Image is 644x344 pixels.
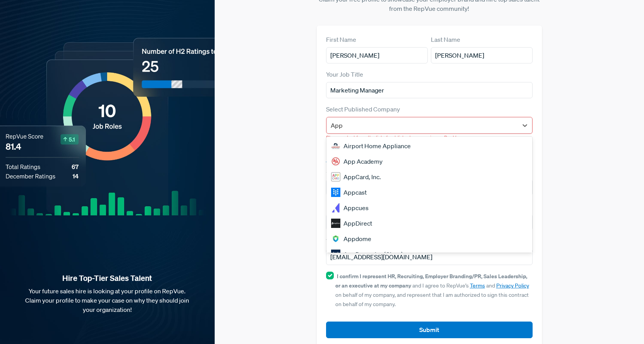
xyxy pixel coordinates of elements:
label: First Name [326,35,356,44]
button: Submit [326,322,533,338]
span: and I agree to RepVue’s and on behalf of my company, and represent that I am authorized to sign t... [335,273,529,308]
strong: I confirm I represent HR, Recruiting, Employer Branding/PR, Sales Leadership, or an executive at ... [335,272,527,289]
input: First Name [326,47,428,63]
p: Please select from the list of published companies on RepVue [326,134,533,141]
input: Title [326,82,533,98]
img: AppDirect [331,219,340,228]
img: App Academy [331,157,340,166]
div: AppDirect [326,216,533,231]
a: Privacy Policy [496,282,529,289]
label: Select Published Company [326,104,400,114]
a: Terms [470,282,485,289]
label: Work Email [326,236,357,246]
img: AppDynamics (Cisco) [331,250,340,259]
img: Appcues [331,203,340,212]
img: Appcast [331,188,340,197]
img: AppCard, Inc. [331,172,340,181]
img: Airport Home Appliance [331,141,340,151]
input: Email [326,249,533,265]
p: Only published company profiles can claim a free account at this time. Please if you are interest... [326,147,533,164]
label: Your Job Title [326,70,363,79]
div: AppCard, Inc. [326,169,533,185]
label: How will I primarily use RepVue? [326,202,415,211]
strong: Hire Top-Tier Sales Talent [12,273,202,283]
label: # Of Open Sales Jobs [326,167,385,176]
div: AppDynamics (Cisco) [326,246,533,262]
p: Your future sales hire is looking at your profile on RepVue. Claim your profile to make your case... [12,286,202,314]
label: Last Name [431,35,460,44]
input: Last Name [431,47,533,63]
div: Appcast [326,185,533,200]
div: Appcues [326,200,533,216]
div: Airport Home Appliance [326,138,533,154]
img: Appdome [331,234,340,243]
div: App Academy [326,154,533,169]
div: Appdome [326,231,533,246]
